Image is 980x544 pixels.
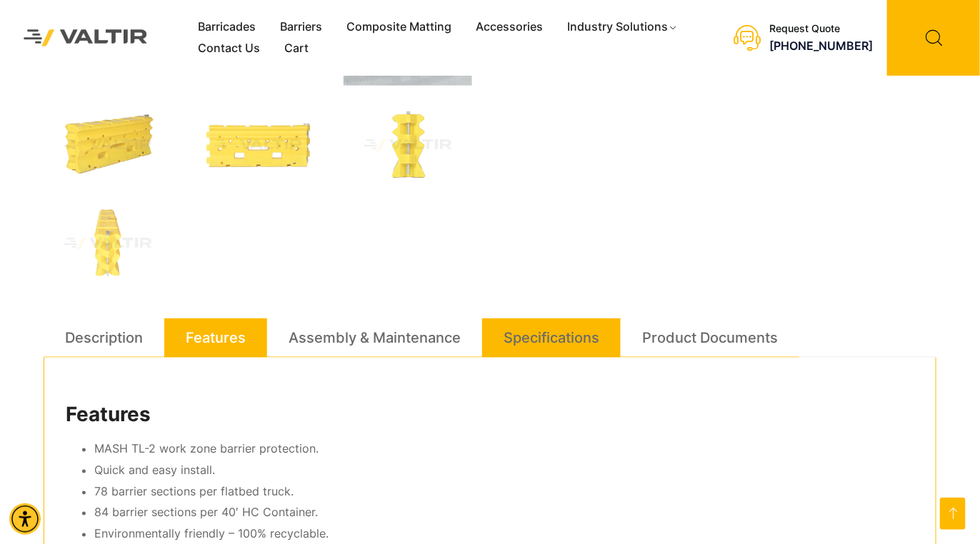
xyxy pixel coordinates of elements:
img: A bright yellow, rectangular plastic block with various holes and grooves, likely used for safety... [44,107,172,184]
a: Barricades [186,16,268,38]
a: Product Documents [642,318,778,357]
a: Description [65,318,143,357]
a: Specifications [504,318,599,357]
a: Accessories [464,16,555,38]
a: Industry Solutions [555,16,690,38]
li: MASH TL-2 work zone barrier protection. [94,439,914,460]
img: Valtir Rentals [11,16,161,59]
img: A yellow, zigzag-shaped object with a metal rod, likely a tool or equipment component. [344,107,472,184]
a: Cart [272,38,321,59]
a: Open this option [940,498,966,530]
div: Accessibility Menu [9,503,41,535]
div: Request Quote [769,23,873,35]
a: Contact Us [186,38,272,59]
a: Features [186,318,246,357]
a: Composite Matting [334,16,464,38]
a: Barriers [268,16,334,38]
a: call (888) 496-3625 [769,39,873,53]
a: Assembly & Maintenance [289,318,461,357]
li: Quick and easy install. [94,460,914,482]
li: 78 barrier sections per flatbed truck. [94,482,914,503]
li: 84 barrier sections per 40′ HC Container. [94,503,914,524]
img: A stack of yellow interlocking traffic barriers with metal connectors for stability. [44,206,172,283]
h2: Features [66,403,914,428]
img: A bright yellow plastic component with various holes and cutouts, likely used in machinery or equ... [194,107,322,184]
